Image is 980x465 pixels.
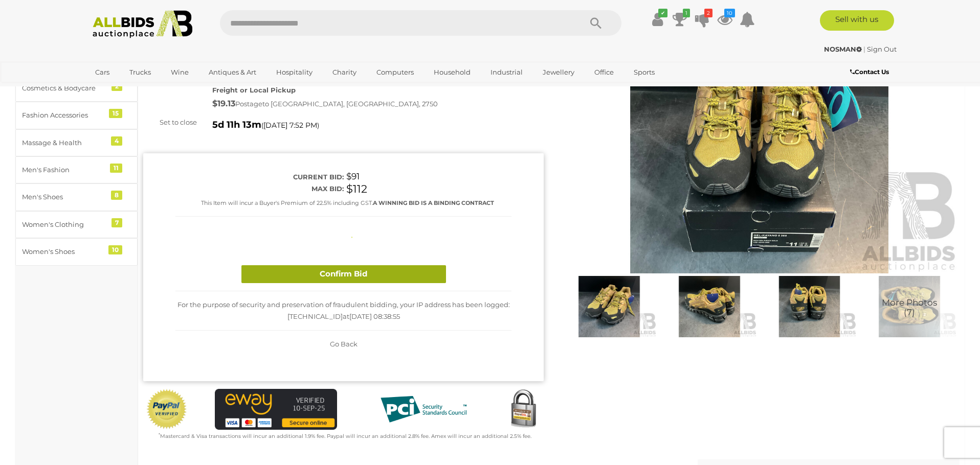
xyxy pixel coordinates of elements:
[658,9,667,17] i: ✔
[22,109,106,121] div: Fashion Accessories
[112,218,122,227] div: 7
[22,164,106,176] div: Men's Fashion
[22,137,106,149] div: Massage & Health
[15,156,138,183] a: Men's Fashion 11
[326,64,363,81] a: Charity
[164,64,195,81] a: Wine
[15,183,138,211] a: Men's Shoes 8
[111,191,122,200] div: 8
[862,276,957,337] a: More Photos(7)
[867,45,897,53] a: Sign Out
[175,171,344,183] div: Current bid:
[824,45,862,53] strong: NOSMAN
[717,10,732,29] a: 10
[683,9,690,17] i: 1
[850,68,889,76] b: Contact Us
[88,81,174,98] a: [GEOGRAPHIC_DATA]
[882,298,937,317] span: More Photos (7)
[110,164,122,173] div: 11
[370,64,420,81] a: Computers
[762,276,857,337] img: ASICS X AWAKE NY Gel-Kayano 5 360 - Rich Gold - Size US11
[562,276,657,337] img: ASICS X AWAKE NY Gel-Kayano 5 360 - Rich Gold - Size US11
[650,10,665,29] a: ✔
[263,121,317,130] span: [DATE] 7:52 PM
[175,183,344,195] div: Max bid:
[559,16,960,274] img: ASICS X AWAKE NY Gel-Kayano 5 360 - Rich Gold - Size US11
[373,199,494,206] b: A WINNING BID IS A BINDING CONTRACT
[820,10,894,31] a: Sell with us
[215,389,337,430] img: eWAY Payment Gateway
[201,199,494,206] small: This Item will incur a Buyer's Premium of 22.5% including GST.
[136,117,205,128] div: Set to close
[22,82,106,94] div: Cosmetics & Bodycare
[349,312,400,320] span: [DATE] 08:38:55
[22,246,106,258] div: Women's Shoes
[346,171,360,181] span: $91
[212,97,544,111] div: Postage
[15,238,138,265] a: Women's Shoes 10
[287,312,343,320] span: [TECHNICAL_ID]
[262,100,438,108] span: to [GEOGRAPHIC_DATA], [GEOGRAPHIC_DATA], 2750
[724,9,735,17] i: 10
[850,66,892,78] a: Contact Us
[15,129,138,156] a: Massage & Health 4
[536,64,581,81] a: Jewellery
[111,136,122,146] div: 4
[695,10,710,29] a: 2
[15,211,138,238] a: Women's Clothing 7
[22,191,106,203] div: Men's Shoes
[146,389,188,430] img: Official PayPal Seal
[863,45,865,53] span: |
[570,10,621,36] button: Search
[212,119,261,130] strong: 5d 11h 13m
[88,64,116,81] a: Cars
[346,182,367,195] span: $112
[662,276,757,337] img: ASICS X AWAKE NY Gel-Kayano 5 360 - Rich Gold - Size US11
[704,9,712,17] i: 2
[15,102,138,129] a: Fashion Accessories 15
[372,389,475,430] img: PCI DSS compliant
[212,86,296,94] strong: Freight or Local Pickup
[261,121,319,129] span: ( )
[588,64,620,81] a: Office
[484,64,529,81] a: Industrial
[108,245,122,254] div: 10
[862,276,957,337] img: ASICS X AWAKE NY Gel-Kayano 5 360 - Rich Gold - Size US11
[270,64,319,81] a: Hospitality
[15,75,138,102] a: Cosmetics & Bodycare 2
[503,389,544,430] img: Secured by Rapid SSL
[159,433,531,439] small: Mastercard & Visa transactions will incur an additional 1.9% fee. Paypal will incur an additional...
[87,10,198,38] img: Allbids.com.au
[123,64,158,81] a: Trucks
[824,45,863,53] a: NOSMAN
[22,219,106,230] div: Women's Clothing
[175,291,511,331] div: For the purpose of security and preservation of fraudulent bidding, your IP address has been logg...
[627,64,661,81] a: Sports
[202,64,263,81] a: Antiques & Art
[109,109,122,118] div: 15
[241,265,446,283] button: Confirm Bid
[672,10,687,29] a: 1
[212,99,235,108] strong: $19.13
[427,64,477,81] a: Household
[330,340,358,348] span: Go Back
